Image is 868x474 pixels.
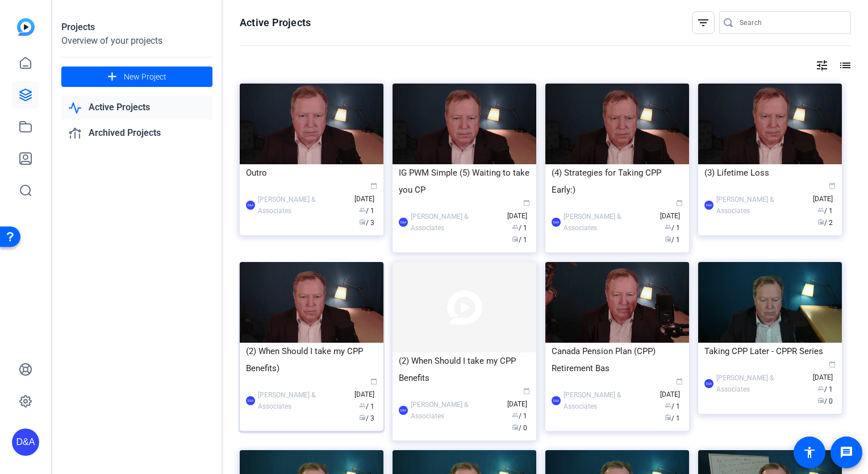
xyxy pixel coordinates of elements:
div: D&A [399,406,408,415]
span: radio [665,235,671,242]
span: group [817,385,824,392]
div: [PERSON_NAME] & Associates [258,389,349,412]
span: / 1 [665,414,680,422]
span: / 1 [359,402,374,410]
mat-icon: filter_list [696,16,710,30]
span: [DATE] [813,361,836,381]
span: / 1 [512,236,527,244]
span: calendar_today [676,199,683,206]
span: / 1 [665,224,680,232]
h1: Active Projects [240,16,311,30]
span: calendar_today [523,199,530,206]
span: calendar_today [829,361,836,368]
div: [PERSON_NAME] & Associates [564,389,654,412]
div: D&A [704,201,713,210]
div: (4) Strategies for Taking CPP Early:) [552,164,683,198]
span: radio [359,218,366,225]
span: radio [359,414,366,421]
span: radio [817,218,824,225]
div: D&A [704,379,713,388]
input: Search [740,16,842,30]
div: IG PWM Simple (5) Waiting to take you CP [399,164,530,198]
span: [DATE] [354,379,377,398]
span: / 1 [359,207,374,215]
div: [PERSON_NAME] & Associates [716,194,807,217]
span: / 1 [512,412,527,420]
span: calendar_today [676,378,683,385]
div: D&A [552,396,561,405]
div: (2) When Should I take my CPP Benefits) [246,343,377,377]
div: Overview of your projects [61,34,212,48]
span: group [359,206,366,213]
span: / 3 [359,219,374,227]
span: / 1 [817,207,833,215]
span: group [512,411,519,418]
span: / 2 [817,219,833,227]
span: calendar_today [370,378,377,385]
span: / 0 [817,397,833,405]
span: / 1 [817,385,833,393]
div: (3) Lifetime Loss [704,164,836,181]
mat-icon: tune [815,59,829,72]
div: [PERSON_NAME] & Associates [258,194,349,217]
div: [PERSON_NAME] & Associates [411,399,502,422]
mat-icon: message [840,446,853,459]
div: [PERSON_NAME] & Associates [411,211,502,234]
span: calendar_today [523,388,530,394]
div: Canada Pension Plan (CPP) Retirement Bas [552,343,683,377]
span: radio [512,423,519,430]
span: / 3 [359,414,374,422]
div: D&A [246,396,255,405]
div: Outro [246,164,377,181]
span: / 1 [665,402,680,410]
span: / 0 [512,424,527,432]
span: radio [817,397,824,404]
mat-icon: accessibility [803,446,816,459]
span: radio [512,235,519,242]
span: calendar_today [829,182,836,189]
span: New Project [124,71,166,83]
div: D&A [246,201,255,210]
span: group [665,223,671,230]
span: calendar_today [370,182,377,189]
a: Active Projects [61,96,212,119]
div: [PERSON_NAME] & Associates [564,211,654,234]
div: [PERSON_NAME] & Associates [716,372,807,395]
span: / 1 [665,236,680,244]
div: Projects [61,20,212,34]
img: blue-gradient.svg [17,18,35,36]
mat-icon: add [105,70,119,84]
span: group [512,223,519,230]
span: / 1 [512,224,527,232]
a: Archived Projects [61,122,212,145]
div: D&A [552,218,561,227]
div: D&A [399,218,408,227]
span: group [359,402,366,409]
span: group [665,402,671,409]
div: Taking CPP Later - CPPR Series [704,343,836,360]
mat-icon: list [837,59,851,72]
div: D&A [12,429,39,456]
span: radio [665,414,671,421]
div: (2) When Should I take my CPP Benefits [399,352,530,386]
span: [DATE] [660,379,683,398]
span: group [817,206,824,213]
button: New Project [61,66,212,87]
